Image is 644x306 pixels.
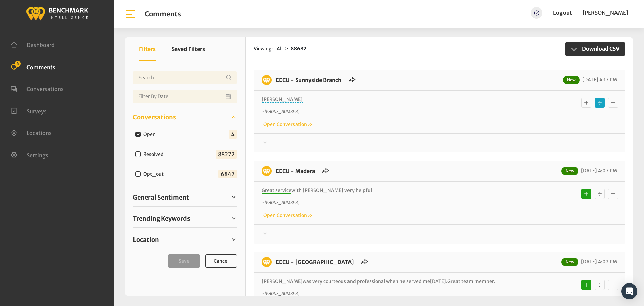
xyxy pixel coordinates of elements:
[262,166,272,176] img: benchmark
[583,9,628,16] span: [PERSON_NAME]
[447,278,494,285] span: Great team member
[11,63,55,70] a: Comments 4
[26,107,47,114] span: Surveys
[578,45,620,53] span: Download CSV
[580,187,620,201] div: Basic example
[276,77,341,83] a: EECU - Sunnyside Branch
[133,192,237,202] a: General Sentiment
[133,235,159,244] span: Location
[133,193,189,202] span: General Sentiment
[133,214,190,223] span: Trending Keywords
[224,90,233,103] button: Open Calendar
[553,7,572,19] a: Logout
[26,42,55,48] span: Dashboard
[26,151,48,158] span: Settings
[135,171,141,177] input: Opt_out
[272,75,345,85] h6: EECU - Sunnyside Branch
[135,132,141,137] input: Open
[139,37,156,61] button: Filters
[205,254,237,268] button: Cancel
[133,90,237,103] input: Date range input field
[145,10,181,18] h1: Comments
[26,63,55,70] span: Comments
[262,291,299,296] i: ~ [PHONE_NUMBER]
[11,41,55,48] a: Dashboard
[133,213,237,223] a: Trending Keywords
[430,278,446,285] span: [DATE]
[621,283,637,299] div: Open Intercom Messenger
[276,168,315,174] a: EECU - Madera
[26,130,52,136] span: Locations
[291,46,306,52] strong: 88682
[579,259,617,265] span: [DATE] 4:02 PM
[262,96,303,103] span: [PERSON_NAME]
[581,77,617,83] span: [DATE] 4:17 PM
[262,200,299,205] i: ~ [PHONE_NUMBER]
[580,278,620,292] div: Basic example
[565,42,625,56] button: Download CSV
[272,166,319,176] h6: EECU - Madera
[11,107,47,114] a: Surveys
[262,75,272,85] img: benchmark
[276,259,354,265] a: EECU - [GEOGRAPHIC_DATA]
[563,76,580,84] span: New
[11,85,64,92] a: Conversations
[262,212,312,218] a: Open Conversation
[553,9,572,16] a: Logout
[135,151,141,157] input: Resolved
[262,278,303,285] span: [PERSON_NAME]
[561,258,578,266] span: New
[262,257,272,267] img: benchmark
[229,130,237,139] span: 4
[15,61,21,67] span: 4
[141,171,169,178] label: Opt_out
[583,7,628,19] a: [PERSON_NAME]
[26,86,64,92] span: Conversations
[141,151,169,158] label: Resolved
[216,150,237,159] span: 88272
[133,71,237,84] input: Username
[11,129,52,136] a: Locations
[133,113,176,122] span: Conversations
[133,234,237,245] a: Location
[133,112,237,122] a: Conversations
[262,278,528,285] p: was very courteous and professional when he served me . .
[262,109,299,114] i: ~ [PHONE_NUMBER]
[262,187,528,194] p: with [PERSON_NAME] very helpful
[26,5,88,21] img: benchmark
[262,187,291,194] span: Great service
[262,121,312,127] a: Open Conversation
[218,170,237,178] span: 6847
[172,37,205,61] button: Saved Filters
[254,45,273,52] span: Viewing:
[141,131,161,138] label: Open
[11,151,48,158] a: Settings
[125,8,137,20] img: bar
[277,46,283,52] span: All
[579,168,617,174] span: [DATE] 4:07 PM
[272,257,358,267] h6: EECU - Clovis North Branch
[561,167,578,175] span: New
[580,96,620,110] div: Basic example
